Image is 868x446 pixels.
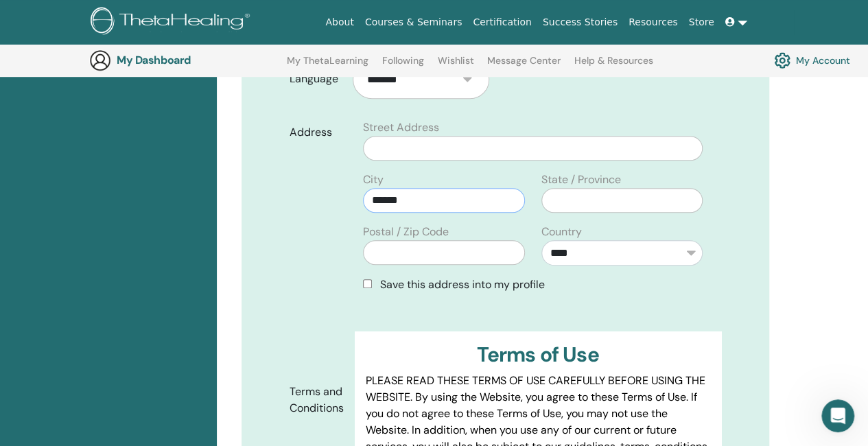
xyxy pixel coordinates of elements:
[89,49,111,71] img: generic-user-icon.jpg
[360,10,468,35] a: Courses & Seminars
[279,379,355,421] label: Terms and Conditions
[574,55,653,77] a: Help & Resources
[541,172,621,188] label: State / Province
[91,7,255,38] img: logo.png
[382,55,424,77] a: Following
[438,55,474,77] a: Wishlist
[774,49,850,72] a: My Account
[487,55,561,77] a: Message Center
[683,10,720,35] a: Store
[537,10,623,35] a: Success Stories
[380,277,545,292] span: Save this address into my profile
[117,54,254,67] h3: My Dashboard
[363,119,439,136] label: Street Address
[366,342,710,367] h3: Terms of Use
[821,399,854,432] iframe: Intercom live chat
[279,119,355,145] label: Address
[363,224,449,240] label: Postal / Zip Code
[774,49,790,72] img: cog.svg
[279,66,353,92] label: Language
[320,10,359,35] a: About
[287,55,368,77] a: My ThetaLearning
[363,172,384,188] label: City
[541,224,582,240] label: Country
[623,10,683,35] a: Resources
[467,10,537,35] a: Certification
